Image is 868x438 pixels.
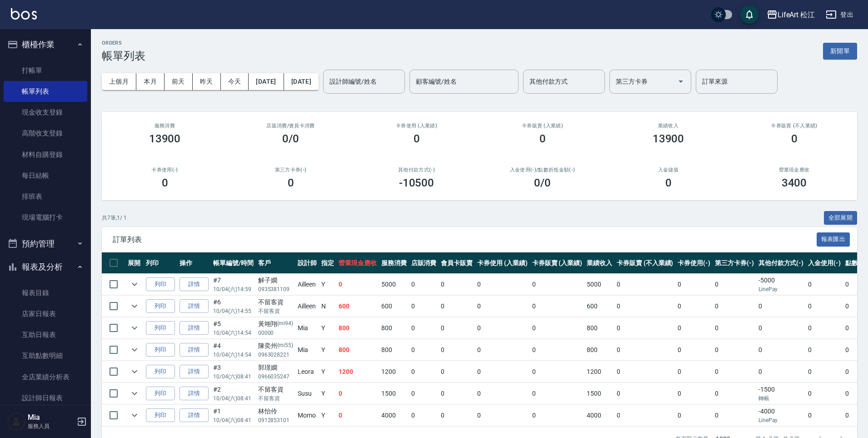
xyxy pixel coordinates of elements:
p: (mi55) [277,341,294,351]
h2: 卡券販賣 (入業績) [490,123,594,129]
p: (mi94) [277,319,294,329]
td: Y [319,339,336,361]
td: 5000 [379,274,409,295]
td: 0 [439,383,475,404]
a: 詳情 [180,408,209,423]
a: 店家日報表 [4,303,87,324]
td: Momo [295,405,319,426]
h2: 卡券使用 (入業績) [364,123,469,129]
button: 列印 [146,299,175,313]
td: #3 [211,361,256,383]
button: 櫃檯作業 [4,33,87,56]
p: 10/04 (六) 08:41 [213,373,254,381]
p: 10/04 (六) 14:59 [213,285,254,293]
td: 0 [713,339,756,361]
button: 登出 [822,6,857,23]
td: 0 [409,405,439,426]
a: 每日結帳 [4,165,87,186]
h2: 卡券使用(-) [113,167,217,173]
td: -1500 [756,383,806,404]
h3: -10500 [399,176,434,189]
td: N [319,296,336,317]
td: 0 [614,339,675,361]
button: 列印 [146,365,175,379]
td: 0 [439,361,475,383]
p: 共 7 筆, 1 / 1 [102,214,127,222]
button: [DATE] [284,73,319,90]
td: 0 [439,274,475,295]
td: 0 [475,405,530,426]
td: 0 [806,361,843,383]
th: 卡券使用(-) [675,252,713,274]
button: expand row [128,408,141,422]
a: 互助點數明細 [4,345,87,366]
h2: 業績收入 [616,123,720,129]
h3: 0 [162,176,168,189]
td: Leora [295,361,319,383]
a: 詳情 [180,387,209,401]
td: 0 [475,361,530,383]
h3: 0 [288,176,294,189]
p: 不留客資 [258,394,294,403]
td: -5000 [756,274,806,295]
td: 0 [409,296,439,317]
td: #6 [211,296,256,317]
p: 10/04 (六) 14:54 [213,329,254,337]
th: 業績收入 [584,252,614,274]
h3: 0 /0 [534,176,551,189]
td: 0 [713,405,756,426]
td: 600 [584,296,614,317]
td: 0 [439,296,475,317]
button: expand row [128,299,141,313]
span: 訂單列表 [113,235,817,244]
td: Y [319,317,336,339]
td: 0 [806,296,843,317]
td: 0 [475,317,530,339]
button: 今天 [221,73,249,90]
th: 展開 [125,252,144,274]
a: 報表匯出 [817,235,850,243]
td: 0 [713,317,756,339]
div: 林怡伶 [258,407,294,416]
th: 帳單編號/時間 [211,252,256,274]
td: 0 [713,296,756,317]
a: 詳情 [180,321,209,335]
h5: Mia [28,413,74,422]
div: 黃翊翔 [258,319,294,329]
p: 0963028221 [258,351,294,359]
td: 0 [675,339,713,361]
th: 列印 [144,252,177,274]
a: 現金收支登錄 [4,102,87,123]
td: #1 [211,405,256,426]
th: 指定 [319,252,336,274]
td: 0 [756,339,806,361]
h2: 其他付款方式(-) [364,167,469,173]
button: save [740,5,758,24]
td: 0 [409,317,439,339]
td: 0 [806,383,843,404]
td: 0 [336,405,379,426]
a: 詳情 [180,343,209,357]
td: #5 [211,317,256,339]
td: 4000 [584,405,614,426]
a: 現場電腦打卡 [4,207,87,228]
button: 列印 [146,343,175,357]
button: LifeArt 松江 [763,5,819,24]
h3: 服務消費 [113,123,217,129]
p: 00000 [258,329,294,337]
td: 800 [379,317,409,339]
a: 材料自購登錄 [4,144,87,165]
td: 0 [530,383,585,404]
h2: 店販消費 /會員卡消費 [239,123,343,129]
td: 0 [530,317,585,339]
td: Mia [295,339,319,361]
button: expand row [128,343,141,357]
td: Susu [295,383,319,404]
td: 0 [713,274,756,295]
p: 0912853101 [258,416,294,424]
th: 會員卡販賣 [439,252,475,274]
td: 0 [439,317,475,339]
p: 10/04 (六) 08:41 [213,416,254,424]
th: 服務消費 [379,252,409,274]
button: 列印 [146,408,175,423]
